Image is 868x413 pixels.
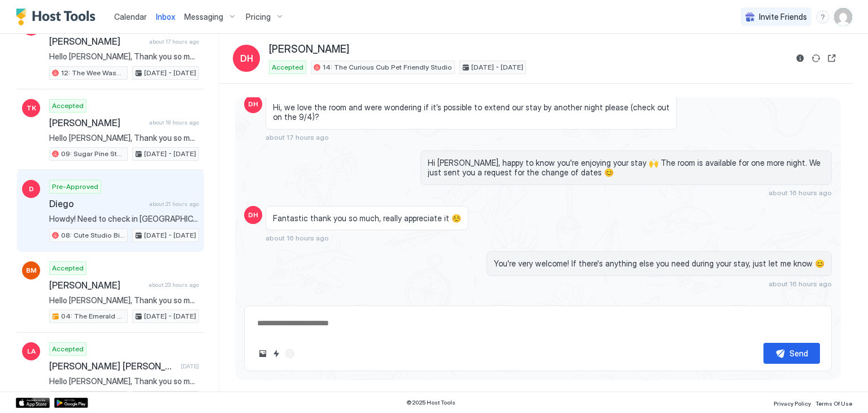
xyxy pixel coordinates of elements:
a: Google Play Store [54,398,88,408]
span: Inbox [156,12,175,21]
span: DH [240,51,253,65]
span: Accepted [52,344,84,354]
a: Calendar [114,11,147,23]
button: Open reservation [825,51,839,65]
span: Invite Friends [759,12,807,22]
span: 04: The Emerald Bay Pet Friendly Studio [61,311,125,321]
span: [PERSON_NAME] [49,279,144,291]
a: Host Tools Logo [16,8,101,25]
span: Terms Of Use [815,400,852,407]
a: App Store [16,398,50,408]
span: [DATE] - [DATE] [144,230,196,240]
span: Hello [PERSON_NAME], Thank you so much for your booking! We'll send the check-in instructions [DA... [49,51,199,62]
span: © 2025 Host Tools [406,399,455,406]
span: Hi [PERSON_NAME], happy to know you're enjoying your stay 🙌 The room is available for one more ni... [428,158,824,178]
span: D [29,184,34,194]
span: [DATE] - [DATE] [471,62,523,72]
span: 12: The Wee Washoe Pet-Friendly Studio [61,68,125,78]
span: Hello [PERSON_NAME], Thank you so much for your booking! We'll send the check-in instructions [DA... [49,376,199,386]
span: Accepted [272,62,303,72]
span: Howdy! Need to check in [GEOGRAPHIC_DATA] [DATE] as opposed to after 4 PM is that a possibility? [49,214,199,224]
span: [PERSON_NAME] [PERSON_NAME] [49,360,176,372]
span: Accepted [52,263,84,273]
span: [DATE] - [DATE] [144,311,196,321]
span: Pre-Approved [52,182,98,192]
button: Sync reservation [809,51,823,65]
span: about 21 hours ago [149,200,199,208]
span: about 16 hours ago [769,279,832,288]
button: Upload image [256,347,270,360]
div: User profile [834,8,852,26]
button: Send [763,343,820,364]
span: Fantastic thank you so much, really appreciate it ☺️ [273,213,461,223]
span: about 16 hours ago [266,234,329,242]
span: about 17 hours ago [149,38,199,45]
span: Calendar [114,12,147,21]
span: [PERSON_NAME] [49,36,145,47]
span: TK [27,103,36,113]
button: Quick reply [270,347,283,360]
span: 08: Cute Studio Bike to Beach [61,230,125,240]
span: [DATE] - [DATE] [144,149,196,159]
span: Hi, we love the room and were wondering if it’s possible to extend our stay by another night plea... [273,102,670,122]
span: Diego [49,198,145,209]
span: about 17 hours ago [266,133,329,141]
span: Hello [PERSON_NAME], Thank you so much for your booking! We'll send the check-in instructions [DA... [49,133,199,143]
span: Messaging [184,12,223,22]
span: DH [248,99,258,109]
span: about 23 hours ago [149,281,199,289]
span: You're very welcome! If there's anything else you need during your stay, just let me know 😊 [494,259,824,269]
span: DH [248,210,258,220]
span: Pricing [246,12,271,22]
a: Terms Of Use [815,397,852,408]
span: 09: Sugar Pine Studio at [GEOGRAPHIC_DATA] [61,149,125,159]
span: [DATE] - [DATE] [144,68,196,78]
span: about 16 hours ago [769,188,832,197]
div: menu [816,10,830,24]
span: Accepted [52,101,84,111]
span: BM [26,265,37,276]
span: Privacy Policy [774,400,811,407]
span: [DATE] [181,363,199,370]
span: 14: The Curious Cub Pet Friendly Studio [323,62,452,72]
button: Reservation information [793,51,807,65]
a: Inbox [156,11,175,23]
a: Privacy Policy [774,397,811,408]
span: about 18 hours ago [149,119,199,126]
span: LA [27,346,36,356]
div: Send [789,347,808,359]
span: [PERSON_NAME] [49,117,145,128]
span: [PERSON_NAME] [269,43,349,56]
span: Hello [PERSON_NAME], Thank you so much for your booking! We'll send the check-in instructions [DA... [49,295,199,306]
